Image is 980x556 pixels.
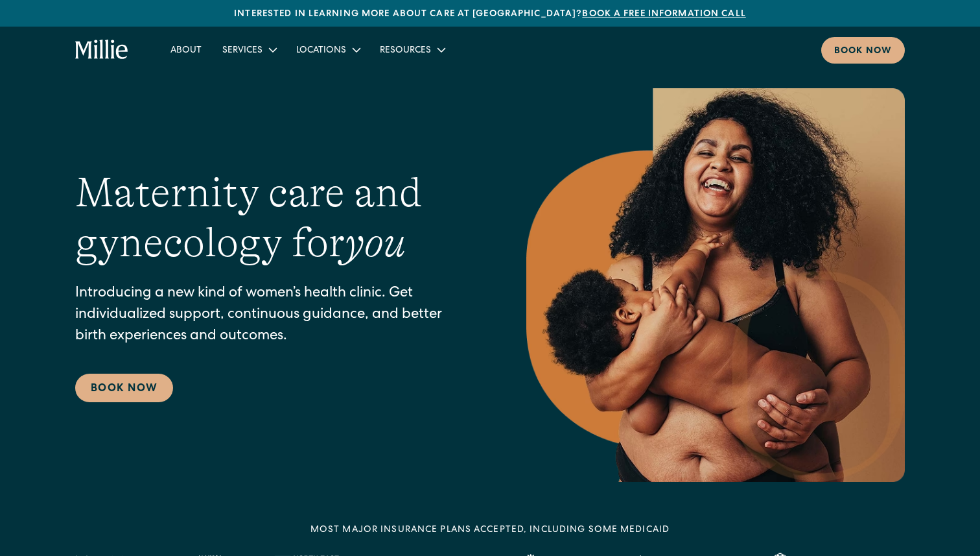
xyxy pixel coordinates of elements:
div: Locations [286,39,369,60]
div: Locations [296,44,346,58]
em: you [345,219,406,266]
a: About [160,39,212,60]
div: Resources [369,39,454,60]
div: MOST MAJOR INSURANCE PLANS ACCEPTED, INCLUDING some MEDICAID [310,524,670,537]
h1: Maternity care and gynecology for [75,168,474,268]
a: Book a free information call [582,10,745,19]
div: Book now [834,45,892,58]
a: Book Now [75,374,173,402]
div: Services [222,44,262,58]
p: Introducing a new kind of women’s health clinic. Get individualized support, continuous guidance,... [75,284,474,348]
div: Services [212,39,286,60]
a: home [75,40,129,60]
img: Smiling mother with her baby in arms, celebrating body positivity and the nurturing bond of postp... [526,88,905,482]
div: Resources [380,44,431,58]
a: Book now [821,37,905,64]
